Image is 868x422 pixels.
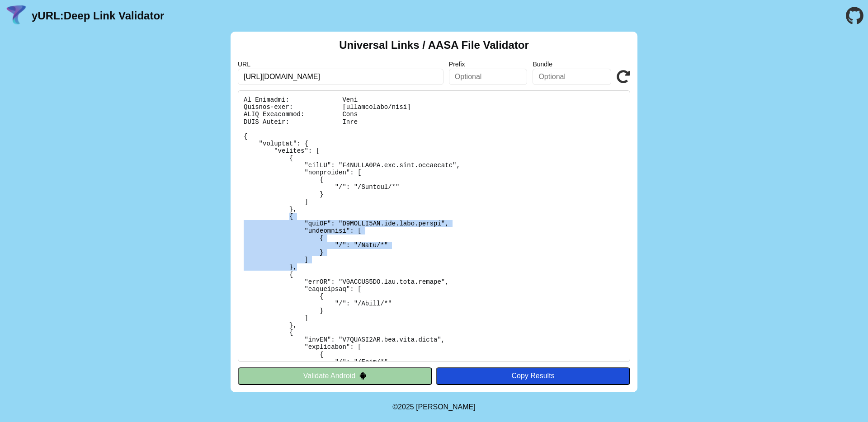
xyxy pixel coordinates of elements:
label: Prefix [449,61,528,68]
button: Copy Results [436,367,630,384]
input: Required [238,69,443,85]
img: yURL Logo [5,4,28,28]
pre: Lorem ipsu do: sitam://cons.adip.el/.sedd-eiusm/tempo-inc-utla-etdoloremag Al Enimadmi: Veni Quis... [238,90,630,362]
span: 2025 [398,403,414,411]
button: Validate Android [238,367,432,384]
footer: © [392,392,475,422]
a: yURL:Deep Link Validator [32,9,164,22]
h2: Universal Links / AASA File Validator [339,39,529,52]
input: Optional [533,69,611,85]
a: Michael Ibragimchayev's Personal Site [416,403,476,411]
div: Copy Results [440,372,626,380]
label: URL [238,61,443,68]
label: Bundle [533,61,611,68]
input: Optional [449,69,528,85]
img: droidIcon.svg [359,372,367,380]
